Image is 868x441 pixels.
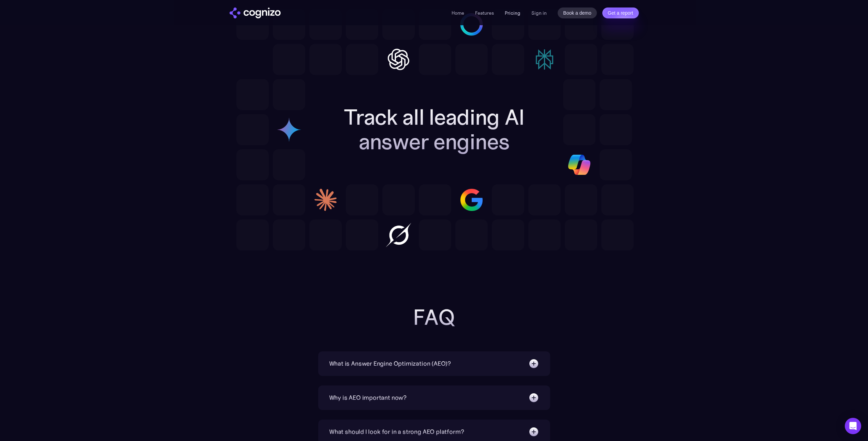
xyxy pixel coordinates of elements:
[298,305,571,330] h2: FAQ
[230,7,281,18] a: home
[531,9,547,17] a: Sign in
[452,10,464,16] a: Home
[230,7,281,18] img: cognizo logo
[602,7,639,18] a: Get a report
[505,10,520,16] a: Pricing
[475,10,494,16] a: Features
[329,393,407,402] div: Why is AEO important now?
[329,427,464,437] div: What should I look for in a strong AEO platform?
[845,418,861,434] div: Open Intercom Messenger
[558,7,597,18] a: Book a demo
[329,359,451,368] div: What is Answer Engine Optimization (AEO)?
[317,105,551,154] h2: Track all leading AI answer engines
